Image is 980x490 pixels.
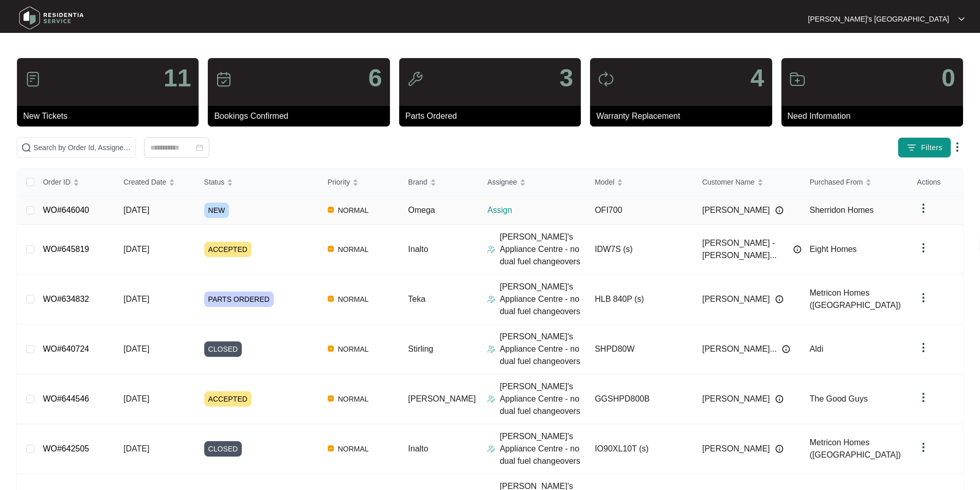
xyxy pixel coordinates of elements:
[204,441,242,457] span: CLOSED
[586,196,694,225] td: OFI700
[789,71,806,87] img: icon
[810,245,857,253] span: Eight Homes
[408,344,433,353] span: Stirling
[917,441,930,453] img: dropdown arrow
[43,295,89,303] a: WO#634832
[487,295,495,303] img: Assigner Icon
[586,225,694,275] td: IDW7S (s)
[334,443,373,455] span: NORMAL
[115,169,196,196] th: Created Date
[586,169,694,196] th: Model
[408,394,476,403] span: [PERSON_NAME]
[328,346,334,352] img: Vercel Logo
[334,393,373,405] span: NORMAL
[810,206,874,214] span: Sherridon Homes
[917,292,930,304] img: dropdown arrow
[123,245,149,253] span: [DATE]
[702,393,770,405] span: [PERSON_NAME]
[204,203,229,218] span: NEW
[43,176,70,188] span: Order ID
[500,231,586,268] p: [PERSON_NAME]'s Appliance Centre - no dual fuel changeovers
[43,245,89,253] a: WO#645819
[751,66,764,90] p: 4
[810,394,868,403] span: The Good Guys
[43,344,89,353] a: WO#640724
[204,242,252,257] span: ACCEPTED
[23,110,199,122] p: New Tickets
[788,110,963,122] p: Need Information
[408,176,427,188] span: Brand
[941,66,955,90] p: 0
[214,110,389,122] p: Bookings Confirmed
[702,204,770,216] span: [PERSON_NAME]
[917,202,930,214] img: dropdown arrow
[782,345,790,353] img: Info icon
[164,66,191,90] p: 11
[408,206,435,214] span: Omega
[15,3,87,33] img: residentia service logo
[586,374,694,424] td: GGSHPD800B
[702,237,788,262] span: [PERSON_NAME] - [PERSON_NAME]...
[801,169,909,196] th: Purchased From
[595,176,614,188] span: Model
[906,142,917,153] img: filter icon
[500,331,586,368] p: [PERSON_NAME]'s Appliance Centre - no dual fuel changeovers
[487,395,495,403] img: Assigner Icon
[775,206,783,214] img: Info icon
[123,206,149,214] span: [DATE]
[328,395,334,402] img: Vercel Logo
[34,169,115,196] th: Order ID
[808,14,949,24] p: [PERSON_NAME]'s [GEOGRAPHIC_DATA]
[328,296,334,302] img: Vercel Logo
[400,169,479,196] th: Brand
[951,141,964,153] img: dropdown arrow
[500,281,586,318] p: [PERSON_NAME]'s Appliance Centre - no dual fuel changeovers
[123,444,149,453] span: [DATE]
[487,176,517,188] span: Assignee
[123,295,149,303] span: [DATE]
[479,169,586,196] th: Assignee
[328,246,334,252] img: Vercel Logo
[702,176,755,188] span: Customer Name
[487,204,586,216] p: Assign
[204,391,252,407] span: ACCEPTED
[898,137,951,158] button: filter iconFilters
[196,169,319,196] th: Status
[487,345,495,353] img: Assigner Icon
[43,394,89,403] a: WO#644546
[702,293,770,305] span: [PERSON_NAME]
[921,142,942,153] span: Filters
[408,295,425,303] span: Teka
[43,206,89,214] a: WO#646040
[334,343,373,355] span: NORMAL
[216,71,232,87] img: icon
[328,445,334,451] img: Vercel Logo
[25,71,41,87] img: icon
[559,66,573,90] p: 3
[702,443,770,455] span: [PERSON_NAME]
[319,169,400,196] th: Priority
[702,343,777,355] span: [PERSON_NAME]...
[487,445,495,453] img: Assigner Icon
[810,288,901,310] span: Metricon Homes ([GEOGRAPHIC_DATA])
[917,242,930,254] img: dropdown arrow
[368,66,382,90] p: 6
[123,394,149,403] span: [DATE]
[917,341,930,354] img: dropdown arrow
[123,176,166,188] span: Created Date
[500,380,586,418] p: [PERSON_NAME]'s Appliance Centre - no dual fuel changeovers
[810,176,863,188] span: Purchased From
[328,176,350,188] span: Priority
[334,204,373,216] span: NORMAL
[204,176,225,188] span: Status
[328,207,334,213] img: Vercel Logo
[586,275,694,324] td: HLB 840P (s)
[775,395,783,403] img: Info icon
[810,344,824,353] span: Aldi
[810,438,901,459] span: Metricon Homes ([GEOGRAPHIC_DATA])
[408,245,428,253] span: Inalto
[407,71,423,87] img: icon
[586,424,694,474] td: IO90XL10T (s)
[405,110,581,122] p: Parts Ordered
[500,430,586,467] p: [PERSON_NAME]'s Appliance Centre - no dual fuel changeovers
